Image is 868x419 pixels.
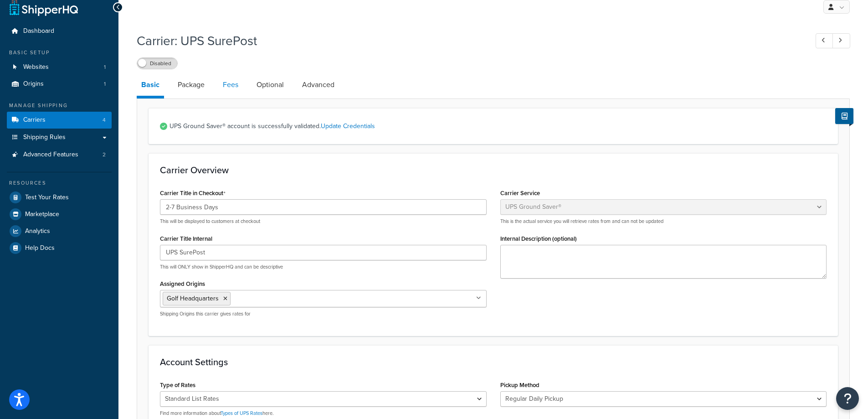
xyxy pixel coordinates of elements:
li: Advanced Features [7,146,112,163]
a: Dashboard [7,23,112,40]
li: Websites [7,59,112,76]
span: Shipping Rules [23,134,66,141]
span: Carriers [23,116,46,124]
a: Analytics [7,223,112,239]
span: Advanced Features [23,151,78,159]
span: Marketplace [25,211,59,218]
span: Dashboard [23,27,54,35]
a: Websites1 [7,59,112,76]
a: Fees [218,74,243,96]
a: Previous Record [816,33,833,48]
span: Analytics [25,228,50,235]
a: Carriers4 [7,112,112,129]
a: Advanced Features2 [7,146,112,163]
label: Pickup Method [500,382,539,388]
label: Carrier Title Internal [160,235,212,242]
span: Golf Headquarters [167,294,219,303]
p: This will be displayed to customers at checkout [160,218,487,225]
span: 2 [103,151,106,159]
div: Resources [7,179,112,187]
span: UPS Ground Saver® account is successfully validated. [169,120,827,133]
button: Show Help Docs [835,108,853,124]
a: Origins1 [7,76,112,93]
h1: Carrier: UPS SurePost [137,32,799,50]
label: Disabled [137,58,177,69]
span: Test Your Rates [25,194,69,202]
button: Open Resource Center [836,387,859,410]
h3: Carrier Overview [160,165,827,175]
label: Carrier Title in Checkout [160,190,226,197]
span: 1 [104,80,106,88]
a: Advanced [298,74,339,96]
a: Update Credentials [321,121,375,131]
a: Shipping Rules [7,129,112,146]
span: Origins [23,80,44,88]
li: Origins [7,76,112,93]
label: Type of Rates [160,382,195,388]
a: Optional [252,74,288,96]
p: Find more information about here. [160,410,487,417]
span: 4 [103,116,106,124]
span: Help Docs [25,244,55,252]
p: Shipping Origins this carrier gives rates for [160,310,487,317]
a: Next Record [832,33,850,48]
label: Internal Description (optional) [500,235,577,242]
a: Package [173,74,209,96]
span: Websites [23,63,49,71]
label: Carrier Service [500,190,540,197]
p: This will ONLY show in ShipperHQ and can be descriptive [160,264,487,270]
h3: Account Settings [160,357,827,367]
label: Assigned Origins [160,280,205,287]
div: Manage Shipping [7,102,112,109]
span: 1 [104,63,106,71]
a: Help Docs [7,240,112,256]
a: Test Your Rates [7,189,112,206]
p: This is the actual service you will retrieve rates from and can not be updated [500,218,827,225]
div: Basic Setup [7,49,112,57]
a: Types of UPS Rates [221,409,262,417]
a: Marketplace [7,206,112,222]
li: Carriers [7,112,112,129]
a: Basic [137,74,164,98]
